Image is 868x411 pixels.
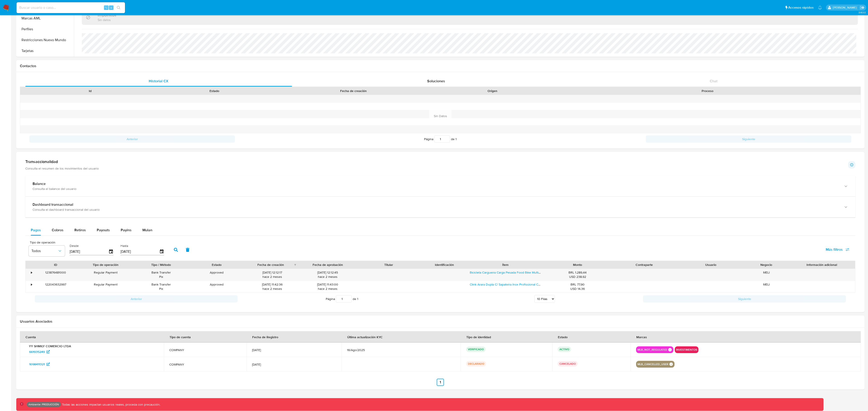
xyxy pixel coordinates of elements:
button: Anterior [29,135,235,143]
span: Accesos rápidos [788,5,814,10]
button: Perfiles [17,24,74,35]
button: Siguiente [646,135,851,143]
p: Ambiente: PRODUCCIÓN [28,404,59,405]
span: 3.163.0 [859,11,866,14]
p: Todas las acciones impactan usuarios reales, proceda con precaución. [61,402,160,407]
p: Sin datos [98,18,116,22]
div: Origen [433,89,551,93]
span: 1 [455,137,457,141]
span: Chat [710,78,717,84]
button: search-icon [114,5,123,11]
div: Estado [156,89,274,93]
p: leandrojossue.ramirez@mercadolibre.com.co [833,5,858,10]
button: Tarjetas [17,45,74,56]
span: Página de [424,135,457,143]
button: Marcas AML [17,13,74,24]
span: Soluciones [427,78,445,84]
span: ⌥ [104,5,108,10]
button: Restricciones Nuevo Mundo [17,35,74,45]
h3: Impuestos [98,13,116,18]
h2: Usuarios Asociados [20,319,861,324]
h1: Contactos [20,64,861,68]
a: Salir [860,5,865,10]
div: Fecha de creación [280,89,427,93]
span: s [111,5,112,10]
input: Buscar usuario o caso... [17,5,125,11]
span: Historial CX [149,78,168,84]
a: Notificaciones [818,6,822,9]
div: Proceso [558,89,857,93]
div: Id [31,89,149,93]
div: ImpuestosSin datos [82,10,858,25]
